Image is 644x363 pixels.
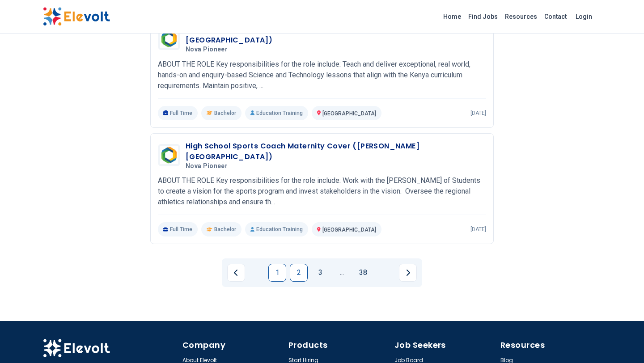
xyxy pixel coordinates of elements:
[322,227,376,233] span: [GEOGRAPHIC_DATA]
[158,24,486,120] a: Nova Pioneer2025 Science/ Technology Resident Teacher ([PERSON_NAME][GEOGRAPHIC_DATA])Nova Pionee...
[158,175,486,207] p: ABOUT THE ROLE Key responsibilities for the role include: Work with the [PERSON_NAME] of Students...
[541,9,570,24] a: Contact
[599,320,644,363] iframe: Chat Widget
[43,339,110,358] img: Elevolt
[268,264,286,282] a: Page 1 is your current page
[354,264,372,282] a: Page 38
[158,59,486,91] p: ABOUT THE ROLE Key responsibilities for the role include: Teach and deliver exceptional, real wor...
[290,264,308,282] a: Page 2
[288,339,389,351] h4: Products
[311,264,329,282] a: Page 3
[186,24,486,46] h3: 2025 Science/ Technology Resident Teacher ([PERSON_NAME][GEOGRAPHIC_DATA])
[214,226,236,233] span: Bachelor
[245,222,308,236] p: Education Training
[399,264,417,282] a: Next page
[470,226,486,233] p: [DATE]
[227,264,245,282] a: Previous page
[182,339,283,351] h4: Company
[158,222,198,236] p: Full Time
[322,110,376,117] span: [GEOGRAPHIC_DATA]
[43,7,110,26] img: Elevolt
[160,30,178,48] img: Nova Pioneer
[333,264,351,282] a: Jump forward
[465,9,501,24] a: Find Jobs
[245,106,308,120] p: Education Training
[570,8,597,25] a: Login
[186,46,228,54] span: Nova Pioneer
[186,162,228,170] span: Nova Pioneer
[214,110,236,117] span: Bachelor
[500,339,601,351] h4: Resources
[470,110,486,117] p: [DATE]
[158,141,486,237] a: Nova PioneerHigh School Sports Coach Maternity Cover ([PERSON_NAME][GEOGRAPHIC_DATA])Nova Pioneer...
[186,141,486,162] h3: High School Sports Coach Maternity Cover ([PERSON_NAME][GEOGRAPHIC_DATA])
[158,106,198,120] p: Full Time
[501,9,541,24] a: Resources
[160,146,178,164] img: Nova Pioneer
[227,264,417,282] ul: Pagination
[394,339,495,351] h4: Job Seekers
[440,9,465,24] a: Home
